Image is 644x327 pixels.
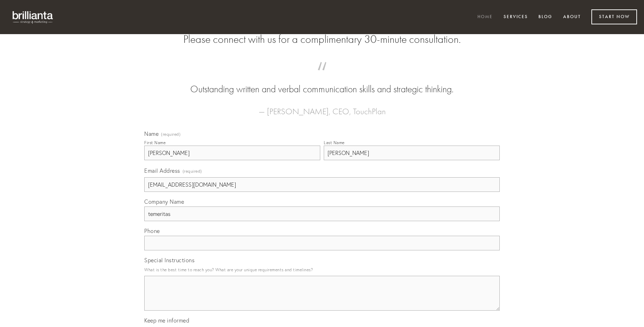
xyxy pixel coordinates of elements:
[155,69,489,96] blockquote: Outstanding written and verbal communication skills and strategic thinking.
[144,257,194,264] span: Special Instructions
[161,132,181,137] span: (required)
[591,9,637,24] a: Start Now
[155,96,489,118] figcaption: — [PERSON_NAME], CEO, TouchPlan
[499,11,532,23] a: Services
[324,140,345,145] div: Last Name
[144,33,500,46] h2: Please connect with us for a complimentary 30-minute consultation.
[144,265,500,274] p: What is the best time to reach you? What are your unique requirements and timelines?
[144,227,160,234] span: Phone
[183,166,202,176] span: (required)
[144,140,166,145] div: First Name
[144,198,184,205] span: Company Name
[155,69,489,83] span: “
[559,11,585,23] a: About
[144,317,189,324] span: Keep me informed
[7,7,59,27] img: brillianta - research, strategy, marketing
[534,11,557,23] a: Blog
[473,11,497,23] a: Home
[144,130,159,137] span: Name
[144,167,180,174] span: Email Address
